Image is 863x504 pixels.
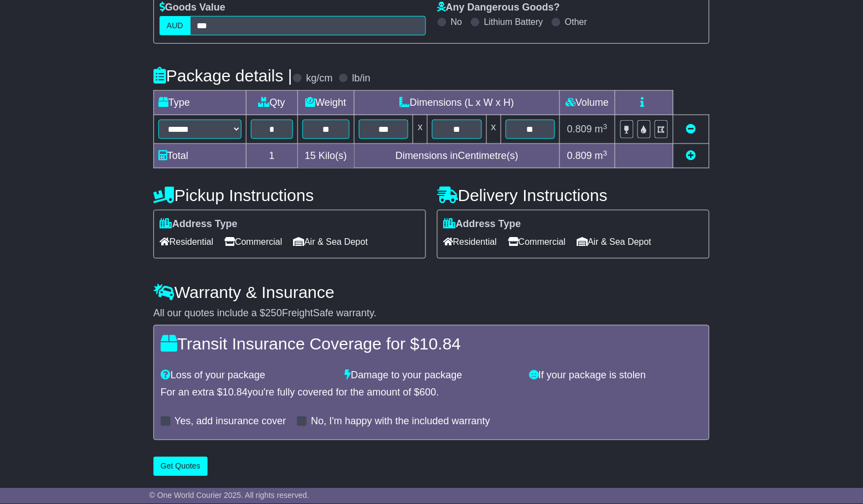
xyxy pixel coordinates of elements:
[686,124,696,135] a: Remove this item
[150,491,310,500] span: © One World Courier 2025. All rights reserved.
[355,91,560,115] td: Dimensions (L x W x H)
[153,308,710,320] div: All our quotes include a $ FreightSafe warranty.
[160,16,191,35] label: AUD
[153,457,208,476] button: Get Quotes
[419,335,461,353] span: 10.84
[352,73,371,85] label: lb/in
[437,186,710,204] h4: Delivery Instructions
[160,2,225,14] label: Goods Value
[160,218,238,230] label: Address Type
[595,150,608,161] span: m
[559,91,615,115] td: Volume
[443,218,521,230] label: Address Type
[686,150,696,161] a: Add new item
[567,124,592,135] span: 0.809
[577,233,652,250] span: Air & Sea Depot
[297,91,355,115] td: Weight
[508,233,566,250] span: Commercial
[153,284,710,302] h4: Warranty & Insurance
[311,416,490,428] label: No, I'm happy with the included warranty
[153,66,292,85] h4: Package details |
[223,387,248,398] span: 10.84
[437,2,560,14] label: Any Dangerous Goods?
[355,144,560,168] td: Dimensions in Centimetre(s)
[340,370,524,382] div: Damage to your package
[246,144,298,168] td: 1
[154,144,246,168] td: Total
[413,115,428,144] td: x
[523,370,708,382] div: If your package is stolen
[484,17,543,27] label: Lithium Battery
[297,144,355,168] td: Kilo(s)
[486,115,501,144] td: x
[595,124,608,135] span: m
[567,150,592,161] span: 0.809
[451,17,462,27] label: No
[246,91,298,115] td: Qty
[420,387,436,398] span: 600
[154,91,246,115] td: Type
[265,308,282,319] span: 250
[174,416,286,428] label: Yes, add insurance cover
[443,233,497,250] span: Residential
[224,233,282,250] span: Commercial
[294,233,368,250] span: Air & Sea Depot
[160,233,213,250] span: Residential
[306,73,333,85] label: kg/cm
[603,122,608,131] sup: 3
[161,387,702,399] div: For an extra $ you're fully covered for the amount of $ .
[155,370,340,382] div: Loss of your package
[153,186,426,204] h4: Pickup Instructions
[603,149,608,157] sup: 3
[305,150,316,161] span: 15
[161,335,702,353] h4: Transit Insurance Coverage for $
[565,17,587,27] label: Other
